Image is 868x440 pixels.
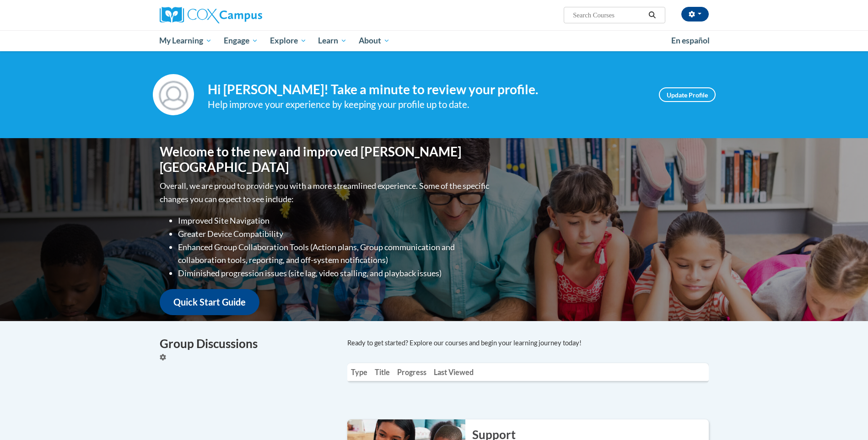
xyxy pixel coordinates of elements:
a: Quick Start Guide [160,289,259,315]
h4: Group Discussions [160,335,334,353]
li: Greater Device Compatibility [178,227,491,241]
button: Account Settings [681,7,709,21]
a: Engage [218,30,264,51]
a: En español [665,31,716,50]
span: Engage [224,35,258,46]
th: Type [347,363,371,381]
div: Help improve your experience by keeping your profile up to date. [208,97,645,112]
a: My Learning [154,30,218,51]
span: En español [671,36,710,45]
a: Learn [312,30,353,51]
li: Improved Site Navigation [178,214,491,227]
li: Enhanced Group Collaboration Tools (Action plans, Group communication and collaboration tools, re... [178,241,491,267]
p: Overall, we are proud to provide you with a more streamlined experience. Some of the specific cha... [160,179,491,206]
img: Profile Image [153,74,194,115]
th: Last Viewed [430,363,477,381]
h4: Hi [PERSON_NAME]! Take a minute to review your profile. [208,82,645,97]
img: Cox Campus [160,7,262,23]
a: About [353,30,396,51]
span: Explore [270,35,307,46]
li: Diminished progression issues (site lag, video stalling, and playback issues) [178,267,491,280]
span: Learn [318,35,347,46]
h1: Welcome to the new and improved [PERSON_NAME][GEOGRAPHIC_DATA] [160,144,491,175]
button: Search [645,10,659,21]
a: Cox Campus [160,7,334,23]
div: Main menu [146,30,722,51]
span: About [359,35,390,46]
span: My Learning [159,35,212,46]
input: Search Courses [572,10,645,21]
th: Title [371,363,394,381]
a: Explore [264,30,313,51]
th: Progress [394,363,430,381]
a: Update Profile [659,87,716,102]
